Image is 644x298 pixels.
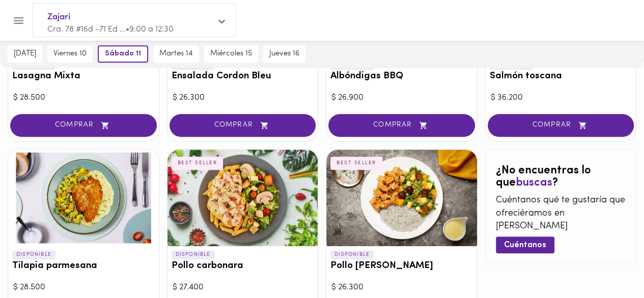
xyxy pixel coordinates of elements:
h3: Albóndigas BBQ [330,71,473,82]
button: martes 14 [153,45,199,63]
span: COMPRAR [182,121,303,130]
button: COMPRAR [170,114,316,137]
button: Menu [6,8,31,33]
p: DISPONIBLE [12,250,55,259]
h3: Ensalada Cordon Bleu [172,71,314,82]
div: $ 26.300 [331,282,472,293]
span: Cuéntanos [504,241,546,250]
span: jueves 16 [269,49,299,58]
div: $ 26.300 [173,92,313,104]
h3: Pollo [PERSON_NAME] [330,261,473,272]
div: Pollo Tikka Massala [326,150,477,246]
span: Zajari [47,11,211,24]
div: $ 26.900 [331,92,472,104]
button: Cuéntanos [496,236,554,253]
div: Pollo carbonara [167,150,318,246]
button: jueves 16 [263,45,305,63]
p: Cuéntanos qué te gustaría que ofreciéramos en [PERSON_NAME] [496,194,626,233]
span: Cra. 78 #16d -71 Ed ... • 9:00 a 12:30 [47,25,174,34]
span: sábado 11 [105,49,141,58]
button: COMPRAR [488,114,634,137]
div: $ 27.400 [173,282,313,293]
div: $ 28.500 [13,282,154,293]
h3: Salmón toscana [490,71,632,82]
button: viernes 10 [47,45,93,63]
iframe: Messagebird Livechat Widget [585,239,634,288]
p: DISPONIBLE [172,250,215,259]
div: BEST SELLER [330,157,382,170]
span: COMPRAR [23,121,144,130]
h3: Tilapia parmesana [12,261,155,272]
span: martes 14 [159,49,193,58]
span: COMPRAR [500,121,622,130]
button: COMPRAR [10,114,157,137]
button: [DATE] [8,45,42,63]
span: [DATE] [14,49,36,58]
p: DISPONIBLE [330,250,374,259]
h2: ¿No encuentras lo que ? [496,165,626,189]
div: BEST SELLER [172,157,223,170]
div: $ 36.200 [491,92,631,104]
h3: Lasagna Mixta [12,71,155,82]
button: sábado 11 [98,45,148,63]
span: viernes 10 [53,49,87,58]
span: COMPRAR [341,121,462,130]
span: buscas [516,177,552,189]
span: miércoles 15 [210,49,252,58]
div: $ 28.500 [13,92,154,104]
div: Tilapia parmesana [8,150,159,246]
button: miércoles 15 [204,45,258,63]
h3: Pollo carbonara [172,261,314,272]
button: COMPRAR [328,114,475,137]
